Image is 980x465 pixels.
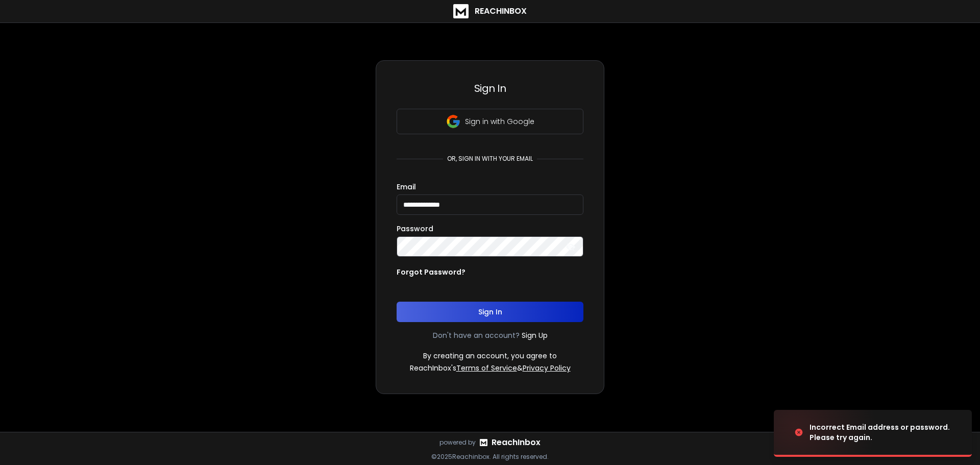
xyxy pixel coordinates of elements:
img: logo [480,439,487,446]
div: Incorrect Email address or password. Please try again. [810,422,960,443]
p: Sign in with Google [465,116,534,127]
a: Sign Up [522,330,548,340]
p: ReachInbox's & [410,363,571,373]
a: ReachInbox [453,4,527,18]
img: logo [453,4,469,18]
a: ReachInbox [492,436,541,449]
p: By creating an account, you agree to [423,351,557,361]
p: powered by [439,438,476,447]
label: Email [397,183,416,190]
a: Terms of Service [456,363,517,373]
a: Privacy Policy [523,363,571,373]
p: Forgot Password? [397,267,465,277]
h1: ReachInbox [475,5,527,17]
label: Password [397,225,433,232]
p: Don't have an account? [433,330,520,340]
p: © 2025 Reachinbox. All rights reserved. [431,453,549,461]
img: image [774,405,876,460]
button: Sign in with Google [397,109,583,134]
button: Sign In [397,302,583,322]
h3: Sign In [397,81,583,95]
p: or, sign in with your email [443,155,537,163]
